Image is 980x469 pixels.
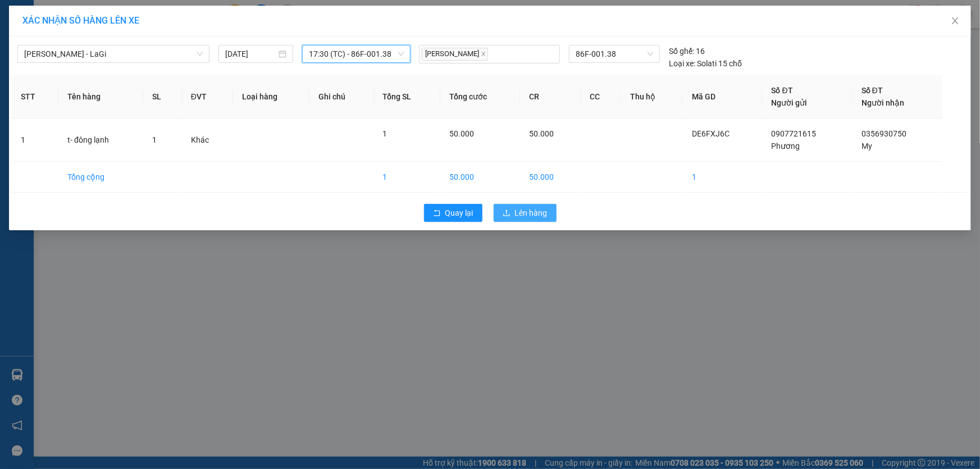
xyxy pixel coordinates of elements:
[24,45,203,62] span: Hồ Chí Minh - LaGi
[621,75,683,119] th: Thu hộ
[182,75,234,119] th: ĐVT
[951,16,960,25] span: close
[669,57,695,70] span: Loại xe:
[445,207,473,219] span: Quay lại
[692,129,730,138] span: DE6FXJ6C
[374,162,441,193] td: 1
[683,162,763,193] td: 1
[117,71,152,84] span: Gò Vấp
[12,75,58,119] th: STT
[440,75,520,119] th: Tổng cước
[152,135,157,144] span: 1
[22,15,139,26] span: XÁC NHẬN SỐ HÀNG LÊN XE
[669,57,742,70] div: Solati 15 chỗ
[107,6,162,19] span: J1MSW5HE
[862,129,906,138] span: 0356930750
[422,48,488,61] span: [PERSON_NAME]
[374,75,441,119] th: Tổng SL
[383,129,388,138] span: 1
[772,129,817,138] span: 0907721615
[772,98,808,107] span: Người gửi
[581,75,622,119] th: CC
[4,51,55,62] span: 0968278298
[481,51,486,57] span: close
[862,142,872,151] span: My
[424,204,482,222] button: rollbackQuay lại
[4,71,75,84] strong: Phiếu gửi hàng
[309,45,404,62] span: 17:30 (TC) - 86F-001.38
[520,75,581,119] th: CR
[182,119,234,162] td: Khác
[683,75,763,119] th: Mã GD
[433,209,441,218] span: rollback
[503,209,510,218] span: upload
[143,75,182,119] th: SL
[4,6,101,21] strong: Nhà xe Mỹ Loan
[515,207,548,219] span: Lên hàng
[233,75,309,119] th: Loại hàng
[576,45,653,62] span: 86F-001.38
[772,142,800,151] span: Phương
[669,45,705,57] div: 16
[862,86,883,95] span: Số ĐT
[225,48,276,60] input: 14/08/2025
[529,129,554,138] span: 50.000
[669,45,694,57] span: Số ghế:
[449,129,474,138] span: 50.000
[309,75,373,119] th: Ghi chú
[58,119,143,162] td: t- đông lạnh
[862,98,904,107] span: Người nhận
[440,162,520,193] td: 50.000
[940,6,971,37] button: Close
[494,204,557,222] button: uploadLên hàng
[520,162,581,193] td: 50.000
[772,86,793,95] span: Số ĐT
[58,75,143,119] th: Tên hàng
[12,119,58,162] td: 1
[58,162,143,193] td: Tổng cộng
[4,28,99,49] span: 33 Bác Ái, P Phước Hội, TX Lagi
